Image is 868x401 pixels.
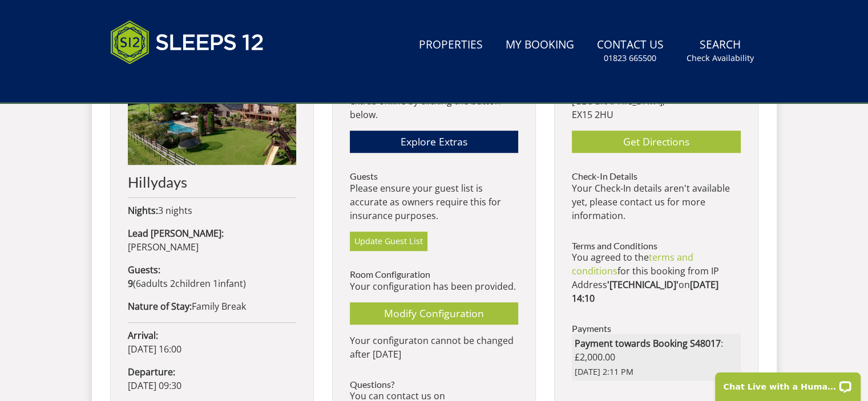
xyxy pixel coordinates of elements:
[128,329,296,356] p: [DATE] 16:00
[350,269,518,280] h3: Room Configuration
[128,365,296,392] p: [DATE] 09:30
[575,337,721,350] strong: Payment towards Booking S48017
[575,366,737,378] span: [DATE] 2:11 PM
[572,323,740,334] h3: Payments
[128,204,158,217] strong: Nights:
[607,278,679,291] strong: '[TECHNICAL_ID]'
[136,277,168,290] span: adult
[414,33,487,58] a: Properties
[128,300,192,313] strong: Nature of Stay:
[128,264,160,276] strong: Guests:
[572,278,718,305] strong: [DATE] 14:10
[128,366,175,378] strong: Departure:
[128,56,296,190] a: Hillydays
[350,171,518,181] h3: Guests
[163,277,168,290] span: s
[128,56,296,165] img: An image of 'Hillydays'
[110,14,264,71] img: Sleeps 12
[592,33,668,70] a: Contact Us01823 665500
[708,365,868,401] iframe: LiveChat chat widget
[687,52,754,64] small: Check Availability
[501,33,579,58] a: My Booking
[572,171,740,181] h3: Check-In Details
[128,241,199,253] span: [PERSON_NAME]
[128,299,296,313] p: Family Break
[350,181,518,222] p: Please ensure your guest list is accurate as owners require this for insurance purposes.
[136,277,141,290] span: 6
[572,251,693,277] a: terms and conditions
[211,277,243,290] span: infant
[350,280,518,293] p: Your configuration has been provided.
[572,131,740,153] a: Get Directions
[350,379,518,390] h3: Questions?
[128,204,296,217] p: 3 nights
[213,277,218,290] span: 1
[572,250,740,305] p: You agreed to the for this booking from IP Address on
[350,131,518,153] a: Explore Extras
[572,241,740,251] h3: Terms and Conditions
[128,329,158,342] strong: Arrival:
[572,334,740,381] li: : £2,000.00
[128,277,133,290] strong: 9
[168,277,211,290] span: child
[128,227,224,240] strong: Lead [PERSON_NAME]:
[350,232,427,251] a: Update Guest List
[104,78,224,87] iframe: Customer reviews powered by Trustpilot
[196,277,211,290] span: ren
[682,33,758,70] a: SearchCheck Availability
[350,302,518,325] a: Modify Configuration
[572,181,740,222] p: Your Check-In details aren't available yet, please contact us for more information.
[350,334,518,361] p: Your configuraton cannot be changed after [DATE]
[170,277,175,290] span: 2
[128,277,246,290] span: ( )
[128,174,296,190] h2: Hillydays
[604,52,656,64] small: 01823 665500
